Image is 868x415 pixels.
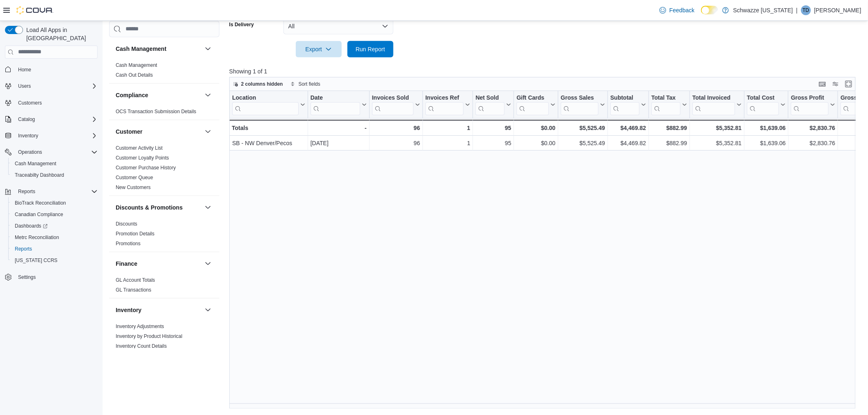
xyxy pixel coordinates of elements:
[475,94,511,115] button: Net Sold
[116,240,141,246] a: Promotions
[116,221,137,226] a: Discounts
[372,94,420,115] button: Invoices Sold
[356,45,385,53] span: Run Report
[733,5,793,15] p: Schwazze [US_STATE]
[372,94,413,115] div: Invoices Sold
[347,41,393,57] button: Run Report
[651,123,687,133] div: $882.99
[651,94,687,115] button: Total Tax
[747,94,779,115] div: Total Cost
[15,65,34,75] a: Home
[692,94,735,102] div: Total Invoiced
[232,138,305,148] div: SB - NW Denver/Pecos
[310,94,366,115] button: Date
[116,342,167,349] span: Inventory Count Details
[116,108,196,114] a: OCS Transaction Submission Details
[747,123,786,133] div: $1,639.06
[116,259,137,267] h3: Finance
[11,233,98,242] span: Metrc Reconciliation
[296,41,342,57] button: Export
[287,79,324,89] button: Sort fields
[116,127,142,135] h3: Customer
[203,258,213,268] button: Finance
[11,221,98,231] span: Dashboards
[372,138,420,148] div: 96
[747,138,786,148] div: $1,639.06
[23,26,98,42] span: Load All Apps in [GEOGRAPHIC_DATA]
[109,106,219,119] div: Compliance
[116,203,201,211] button: Discounts & Promotions
[109,219,219,251] div: Discounts & Promotions
[8,232,101,243] button: Metrc Reconciliation
[116,91,201,99] button: Compliance
[232,94,299,115] div: Location
[116,154,169,161] span: Customer Loyalty Points
[8,158,101,169] button: Cash Management
[15,114,98,124] span: Catalog
[203,126,213,136] button: Customer
[116,276,155,283] span: GL Account Totals
[11,221,51,231] a: Dashboards
[516,94,555,115] button: Gift Cards
[116,203,183,211] h3: Discounts & Promotions
[2,186,101,197] button: Reports
[232,94,305,115] button: Location
[116,62,157,68] span: Cash Management
[796,5,798,15] p: |
[11,233,62,242] a: Metrc Reconciliation
[15,257,57,264] span: [US_STATE] CCRS
[372,94,413,102] div: Invoices Sold
[18,188,35,195] span: Reports
[15,160,56,167] span: Cash Management
[116,184,151,190] span: New Customers
[2,130,101,141] button: Inventory
[15,114,38,124] button: Catalog
[15,211,63,218] span: Canadian Compliance
[692,138,742,148] div: $5,352.81
[610,138,646,148] div: $4,469.82
[791,94,829,115] div: Gross Profit
[16,6,53,14] img: Cova
[747,94,786,115] button: Total Cost
[18,66,31,73] span: Home
[283,18,393,34] button: All
[692,94,742,115] button: Total Invoiced
[203,202,213,212] button: Discounts & Promotions
[801,5,811,15] div: Tim Defabbo-Winter JR
[15,234,59,241] span: Metrc Reconciliation
[791,94,829,102] div: Gross Profit
[116,127,201,135] button: Customer
[791,94,835,115] button: Gross Profit
[8,243,101,255] button: Reports
[18,274,36,280] span: Settings
[8,209,101,220] button: Canadian Compliance
[2,114,101,125] button: Catalog
[425,123,470,133] div: 1
[561,94,598,102] div: Gross Sales
[2,64,101,75] button: Home
[116,184,151,190] a: New Customers
[116,287,151,292] a: GL Transactions
[516,94,549,115] div: Gift Card Sales
[15,147,46,157] button: Operations
[425,138,470,148] div: 1
[15,187,98,196] span: Reports
[15,131,98,141] span: Inventory
[516,94,549,102] div: Gift Cards
[8,255,101,266] button: [US_STATE] CCRS
[561,94,605,115] button: Gross Sales
[18,83,31,89] span: Users
[561,138,605,148] div: $5,525.49
[116,144,163,151] span: Customer Activity List
[814,5,861,15] p: [PERSON_NAME]
[11,210,98,219] span: Canadian Compliance
[701,6,718,14] input: Dark Mode
[656,2,698,18] a: Feedback
[310,94,360,115] div: Date
[15,272,39,282] a: Settings
[230,79,286,89] button: 2 columns hidden
[116,62,157,68] a: Cash Management
[651,94,681,115] div: Total Tax
[11,198,69,208] a: BioTrack Reconciliation
[15,187,39,196] button: Reports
